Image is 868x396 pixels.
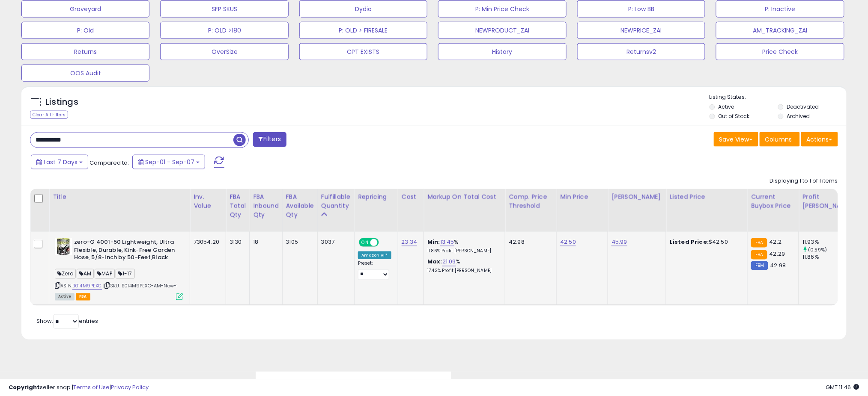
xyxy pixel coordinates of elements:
[299,22,427,39] button: P: OLD > FIRESALE
[103,283,178,290] span: | SKU: B014M9PEXC-AM-New-1
[802,254,857,261] div: 11.86%
[765,135,792,144] span: Columns
[30,111,68,119] div: Clear All Filters
[716,43,844,60] button: Price Check
[770,177,838,185] div: Displaying 1 to 1 of 1 items
[560,238,576,246] a: 42.50
[321,192,351,210] div: Fulfillable Quantity
[116,269,135,279] span: 1-17
[230,192,246,219] div: FBA Total Qty
[787,112,810,120] label: Archived
[21,65,149,82] button: OOS Audit
[194,238,219,246] div: 73054.20
[577,43,705,60] button: Returnsv2
[21,22,149,39] button: P: Old
[438,0,566,18] button: P: Min Price Check
[801,132,838,147] button: Actions
[378,239,391,246] span: OFF
[427,238,440,246] b: Min:
[751,250,767,260] small: FBA
[770,262,786,270] span: 42.98
[509,238,550,246] div: 42.98
[358,261,391,280] div: Preset:
[427,258,442,266] b: Max:
[577,22,705,39] button: NEWPRICE_ZAI
[95,269,115,279] span: MAP
[802,192,853,210] div: Profit [PERSON_NAME]
[670,192,744,201] div: Listed Price
[438,22,566,39] button: NEWPRODUCT_ZAI
[36,317,98,325] span: Show: entries
[55,238,183,299] div: ASIN:
[286,192,314,219] div: FBA Available Qty
[160,0,288,18] button: SFP SKUS
[402,192,421,201] div: Cost
[716,22,844,39] button: AM_TRACKING_ZAI
[132,155,205,169] button: Sep-01 - Sep-07
[751,261,768,270] small: FBM
[230,238,243,246] div: 3130
[716,0,844,18] button: P: Inactive
[286,238,311,246] div: 3105
[427,192,501,201] div: Markup on Total Cost
[670,238,741,246] div: $42.50
[89,159,129,167] span: Compared to:
[808,246,827,253] small: (0.59%)
[751,238,767,248] small: FBA
[714,132,758,147] button: Save View
[611,238,627,246] a: 45.99
[358,251,391,259] div: Amazon AI *
[53,192,186,201] div: Title
[55,293,75,301] span: All listings currently available for purchase on Amazon
[509,192,553,210] div: Comp. Price Threshold
[145,158,194,166] span: Sep-01 - Sep-07
[299,0,427,18] button: Dydio
[45,96,78,108] h5: Listings
[253,238,276,246] div: 18
[72,283,102,290] a: B014M9PEXC
[299,43,427,60] button: CPT EXISTS
[402,238,418,246] a: 23.34
[802,238,857,246] div: 11.93%
[787,103,819,110] label: Deactivated
[770,238,782,246] span: 42.2
[160,43,288,60] button: OverSize
[670,238,709,246] b: Listed Price:
[560,192,604,201] div: Min Price
[31,155,88,169] button: Last 7 Days
[360,239,370,246] span: ON
[719,103,734,110] label: Active
[321,238,348,246] div: 3037
[710,93,847,101] p: Listing States:
[74,238,178,264] b: zero-G 4001-50 Lightweight, Ultra Flexible, Durable, Kink-Free Garden Hose, 5/8-Inch by 50-Feet,B...
[21,43,149,60] button: Returns
[194,192,222,210] div: Inv. value
[44,158,78,166] span: Last 7 Days
[751,192,795,210] div: Current Buybox Price
[440,238,454,246] a: 13.45
[719,112,750,120] label: Out of Stock
[438,43,566,60] button: History
[770,250,785,258] span: 42.29
[760,132,800,147] button: Columns
[21,0,149,18] button: Graveyard
[427,238,498,254] div: %
[253,132,286,147] button: Filters
[253,192,279,219] div: FBA inbound Qty
[611,192,662,201] div: [PERSON_NAME]
[577,0,705,18] button: P: Low BB
[358,192,394,201] div: Repricing
[424,189,505,232] th: The percentage added to the cost of goods (COGS) that forms the calculator for Min & Max prices.
[427,268,498,274] p: 17.42% Profit [PERSON_NAME]
[55,238,72,255] img: 51C1K3wHTzL._SL40_.jpg
[55,269,76,279] span: Zero
[427,258,498,274] div: %
[442,258,456,266] a: 21.09
[160,22,288,39] button: P: OLD >180
[427,248,498,254] p: 11.86% Profit [PERSON_NAME]
[76,293,90,301] span: FBA
[77,269,94,279] span: AM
